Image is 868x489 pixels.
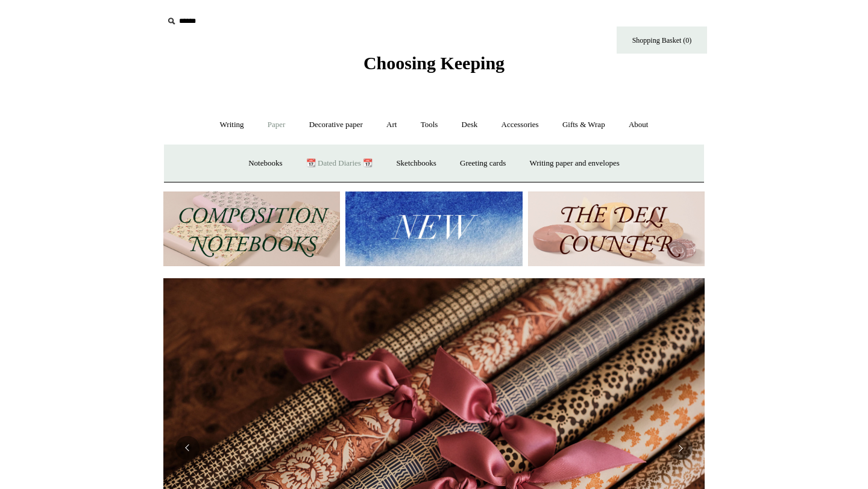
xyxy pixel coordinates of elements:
a: Writing [209,109,255,141]
a: Notebooks [237,148,293,179]
a: Paper [257,109,297,141]
img: The Deli Counter [528,192,705,267]
a: Writing paper and envelopes [519,148,631,179]
a: Decorative paper [298,109,374,141]
button: Previous [175,436,200,460]
a: Desk [451,109,489,141]
a: Gifts & Wrap [552,109,616,141]
a: Art [376,109,407,141]
a: Sketchbooks [385,148,447,179]
a: About [618,109,659,141]
img: 202302 Composition ledgers.jpg__PID:69722ee6-fa44-49dd-a067-31375e5d54ec [163,192,340,267]
a: Tools [410,109,449,141]
a: Choosing Keeping [363,63,505,71]
img: New.jpg__PID:f73bdf93-380a-4a35-bcfe-7823039498e1 [345,192,522,267]
a: Greeting cards [449,148,517,179]
a: Shopping Basket (0) [617,26,707,54]
a: Accessories [491,109,550,141]
a: 📆 Dated Diaries 📆 [295,148,383,179]
button: Next [668,436,693,460]
span: Choosing Keeping [363,53,505,73]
